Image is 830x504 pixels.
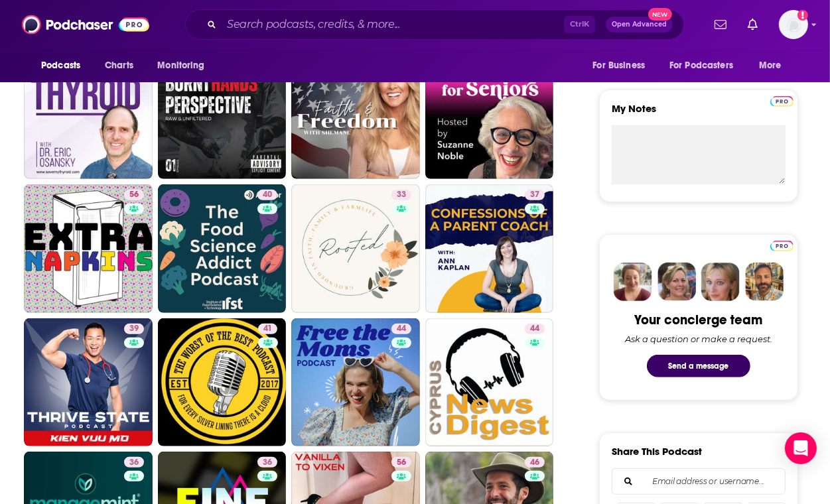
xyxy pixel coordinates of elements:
[564,16,595,33] span: Ctrl K
[22,12,149,37] img: Podchaser - Follow, Share and Rate Podcasts
[525,324,545,334] a: 44
[657,263,696,301] img: Barbara Profile
[625,334,772,344] div: Ask a question or make a request.
[124,324,144,334] a: 39
[397,188,406,202] span: 33
[263,188,272,202] span: 40
[32,53,98,78] button: open menu
[291,184,420,313] a: 33
[770,94,794,107] a: Pro website
[425,318,554,447] a: 44
[530,188,539,202] span: 37
[669,56,733,75] span: For Podcasters
[785,432,817,464] div: Open Intercom Messenger
[291,51,420,180] a: 48
[158,184,287,313] a: 40
[709,13,732,36] a: Show notifications dropdown
[770,239,794,251] a: Pro website
[257,190,277,200] a: 40
[779,10,808,39] button: Show profile menu
[41,56,80,75] span: Podcasts
[24,184,153,313] a: 56
[291,318,420,447] a: 44
[158,318,287,447] a: 41
[647,355,750,377] button: Send a message
[612,445,702,458] h3: Share This Podcast
[606,17,673,32] button: Open AdvancedNew
[770,241,794,251] img: Podchaser Pro
[124,457,144,468] a: 36
[185,9,684,40] div: Search podcasts, credits, & more...
[397,322,406,336] span: 44
[759,56,782,75] span: More
[157,56,204,75] span: Monitoring
[258,324,277,334] a: 41
[701,263,740,301] img: Jules Profile
[263,456,272,470] span: 36
[129,456,139,470] span: 36
[525,190,545,200] a: 37
[397,456,406,470] span: 56
[750,53,798,78] button: open menu
[530,456,539,470] span: 46
[105,56,133,75] span: Charts
[648,8,672,21] span: New
[425,184,554,313] a: 37
[779,10,808,39] span: Logged in as JohnJMudgett
[24,318,153,447] a: 39
[148,53,222,78] button: open menu
[623,469,774,494] input: Email address or username...
[263,322,272,336] span: 41
[797,10,808,21] svg: Add a profile image
[391,457,411,468] a: 56
[612,468,786,495] div: Search followers
[525,457,545,468] a: 46
[124,190,144,200] a: 56
[583,53,661,78] button: open menu
[661,53,752,78] button: open menu
[257,457,277,468] a: 36
[770,96,794,107] img: Podchaser Pro
[745,263,784,301] img: Jon Profile
[612,21,667,28] span: Open Advanced
[222,14,564,35] input: Search podcasts, credits, & more...
[129,322,139,336] span: 39
[24,51,153,180] a: 54
[742,13,763,36] a: Show notifications dropdown
[158,51,287,180] a: 30
[530,322,539,336] span: 44
[96,53,141,78] a: Charts
[635,312,763,328] div: Your concierge team
[779,10,808,39] img: User Profile
[129,188,139,202] span: 56
[425,51,554,180] a: 49
[391,324,411,334] a: 44
[614,263,652,301] img: Sydney Profile
[592,56,645,75] span: For Business
[391,190,411,200] a: 33
[612,102,786,125] label: My Notes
